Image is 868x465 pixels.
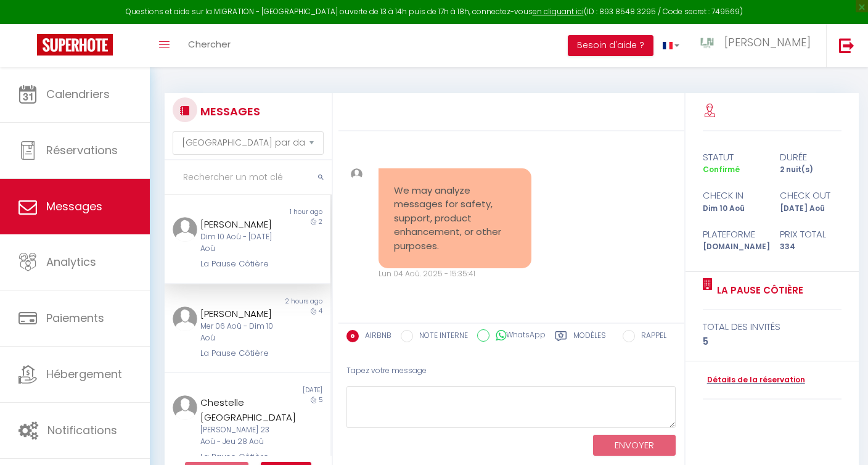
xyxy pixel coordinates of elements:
pre: We may analyze messages for safety, support, product enhancement, or other purposes. [394,184,515,253]
img: logout [839,38,854,53]
label: AIRBNB [359,330,391,344]
div: [PERSON_NAME] [200,307,280,321]
span: Paiements [46,310,104,326]
div: 1 hour ago [247,207,330,217]
a: Détails de la réservation [703,374,805,386]
button: Besoin d'aide ? [568,35,653,56]
div: Chestelle [GEOGRAPHIC_DATA] [200,395,280,424]
div: Prix total [772,227,850,242]
span: Analytics [46,254,96,270]
span: [PERSON_NAME] [724,35,811,50]
div: check in [695,188,772,203]
div: Dim 10 Aoû [695,203,772,215]
img: ... [173,307,197,331]
div: Mer 06 Aoû - Dim 10 Aoû [200,321,280,344]
div: Dim 10 Aoû - [DATE] Aoû [200,231,280,255]
label: Modèles [573,330,606,345]
div: Plateforme [695,227,772,242]
div: 2 hours ago [247,297,330,307]
div: check out [772,188,850,203]
label: RAPPEL [635,330,666,344]
div: Tapez votre message [346,356,676,386]
div: [DATE] [247,385,330,395]
div: La Pause Côtière [200,258,280,270]
div: durée [772,150,850,165]
img: Super Booking [37,34,113,56]
div: La Pause Côtière [200,451,280,463]
span: Hébergement [46,366,122,382]
span: 5 [319,395,322,405]
span: Calendriers [46,86,110,102]
div: Lun 04 Aoû. 2025 - 15:35:41 [379,268,531,280]
a: La Pause Côtière [713,283,803,298]
img: ... [173,395,197,420]
img: ... [173,217,197,242]
div: [PERSON_NAME] [200,217,280,232]
img: ... [351,168,362,180]
label: NOTE INTERNE [413,330,468,344]
div: statut [695,150,772,165]
span: Messages [46,199,102,214]
div: [DOMAIN_NAME] [695,241,772,253]
h3: MESSAGES [197,97,260,125]
div: [PERSON_NAME] 23 Aoû - Jeu 28 Aoû [200,424,280,448]
div: total des invités [703,319,841,334]
span: 4 [319,307,322,316]
a: ... [PERSON_NAME] [689,24,826,67]
div: La Pause Côtière [200,347,280,360]
div: [DATE] Aoû [772,203,850,215]
span: Réservations [46,142,118,158]
a: en cliquant ici [533,6,584,17]
div: 5 [703,334,841,349]
button: ENVOYER [593,435,676,456]
div: 2 nuit(s) [772,164,850,176]
div: 334 [772,241,850,253]
a: Chercher [179,24,240,67]
span: Confirmé [703,164,740,175]
img: ... [698,36,716,49]
span: Notifications [47,422,117,438]
input: Rechercher un mot clé [165,160,332,195]
span: Chercher [188,38,231,51]
span: 2 [319,217,322,226]
label: WhatsApp [489,329,546,343]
